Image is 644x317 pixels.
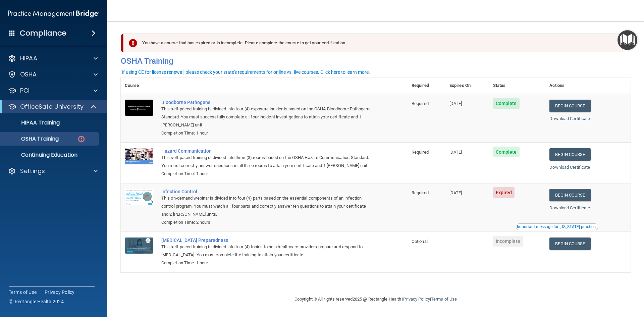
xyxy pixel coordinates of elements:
[517,225,597,229] div: Important message for [US_STATE] practices
[412,150,429,155] span: Required
[20,167,45,175] p: Settings
[618,30,637,50] button: Open Resource Center
[493,147,520,157] span: Complete
[489,77,546,94] th: Status
[8,70,98,78] a: OSHA
[493,187,515,198] span: Expired
[8,54,98,62] a: HIPAA
[253,288,498,310] div: Copyright © All rights reserved 2025 @ Rectangle Health | |
[129,39,137,47] img: exclamation-circle-solid-danger.72ef9ffc.png
[20,29,66,38] h4: Compliance
[161,170,374,178] div: Completion Time: 1 hour
[161,129,374,137] div: Completion Time: 1 hour
[161,100,374,105] a: Bloodborne Pathogens
[161,105,374,129] div: This self-paced training is divided into four (4) exposure incidents based on the OSHA Bloodborne...
[549,237,590,250] a: Begin Course
[445,77,489,94] th: Expires On
[121,69,371,75] button: If using CE for license renewal, please check your state's requirements for online vs. live cours...
[449,101,462,106] span: [DATE]
[412,190,429,195] span: Required
[449,190,462,195] span: [DATE]
[4,152,96,158] p: Continuing Education
[122,70,370,74] div: If using CE for license renewal, please check your state's requirements for online vs. live cours...
[549,100,590,112] a: Begin Course
[20,103,84,111] p: OfficeSafe University
[9,298,64,305] span: Ⓒ Rectangle Health 2024
[8,103,97,111] a: OfficeSafe University
[4,119,60,126] p: HIPAA Training
[77,135,86,143] img: danger-circle.6113f641.png
[45,289,75,296] a: Privacy Policy
[161,237,374,243] a: [MEDICAL_DATA] Preparedness
[412,101,429,106] span: Required
[121,77,157,94] th: Course
[8,87,98,95] a: PCI
[4,136,59,142] p: OSHA Training
[549,148,590,161] a: Begin Course
[20,87,30,95] p: PCI
[20,70,37,78] p: OSHA
[121,56,631,66] h4: OSHA Training
[403,297,430,302] a: Privacy Policy
[123,34,623,52] div: You have a course that has expired or is incomplete. Please complete the course to get your certi...
[545,77,631,94] th: Actions
[161,218,374,226] div: Completion Time: 2 hours
[408,77,445,94] th: Required
[549,205,590,210] a: Download Certificate
[449,150,462,155] span: [DATE]
[161,154,374,170] div: This self-paced training is divided into three (3) rooms based on the OSHA Hazard Communication S...
[516,223,598,230] button: Read this if you are a dental practitioner in the state of CA
[493,236,523,247] span: Incomplete
[549,165,590,170] a: Download Certificate
[161,189,374,194] a: Infection Control
[161,259,374,267] div: Completion Time: 1 hour
[493,98,520,109] span: Complete
[412,239,428,244] span: Optional
[9,289,37,296] a: Terms of Use
[431,297,457,302] a: Terms of Use
[549,189,590,201] a: Begin Course
[8,7,99,20] img: PMB logo
[161,243,374,259] div: This self-paced training is divided into four (4) topics to help healthcare providers prepare and...
[549,116,590,121] a: Download Certificate
[161,148,374,154] a: Hazard Communication
[8,167,98,175] a: Settings
[161,194,374,218] div: This on-demand webinar is divided into four (4) parts based on the essential components of an inf...
[20,54,37,62] p: HIPAA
